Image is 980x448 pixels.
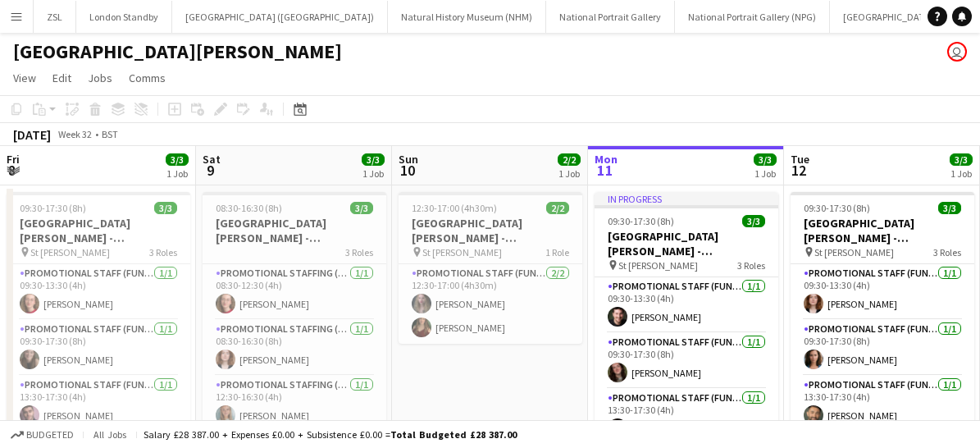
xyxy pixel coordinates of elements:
[203,320,386,376] app-card-role: Promotional Staffing (Promotional Staff)1/108:30-16:30 (8h)[PERSON_NAME]
[422,246,502,258] span: St [PERSON_NAME]
[791,192,974,432] app-job-card: 09:30-17:30 (8h)3/3[GEOGRAPHIC_DATA][PERSON_NAME] - Fundraising St [PERSON_NAME]3 RolesPromotiona...
[7,67,43,89] a: View
[362,153,385,166] span: 3/3
[149,246,177,258] span: 3 Roles
[216,202,282,214] span: 08:30-16:30 (8h)
[166,167,188,180] div: 1 Job
[350,202,373,214] span: 3/3
[7,320,190,376] app-card-role: Promotional Staff (Fundraiser)1/109:30-17:30 (8h)[PERSON_NAME]
[144,428,517,441] div: Salary £28 387.00 + Expenses £0.00 + Subsistence £0.00 =
[8,426,76,444] button: Budgeted
[595,152,618,167] span: Mon
[791,216,974,245] h3: [GEOGRAPHIC_DATA][PERSON_NAME] - Fundraising
[938,202,961,214] span: 3/3
[396,161,418,180] span: 10
[595,333,778,389] app-card-role: Promotional Staff (Fundraiser)1/109:30-17:30 (8h)[PERSON_NAME]
[675,1,830,33] button: National Portrait Gallery (NPG)
[618,259,698,272] span: St [PERSON_NAME]
[52,71,71,85] span: Edit
[203,192,386,432] app-job-card: 08:30-16:30 (8h)3/3[GEOGRAPHIC_DATA][PERSON_NAME] - Fundraising3 RolesPromotional Staffing (Promo...
[791,264,974,320] app-card-role: Promotional Staff (Fundraiser)1/109:30-13:30 (4h)[PERSON_NAME]
[947,42,967,62] app-user-avatar: Claudia Lewis
[399,192,582,344] app-job-card: 12:30-17:00 (4h30m)2/2[GEOGRAPHIC_DATA][PERSON_NAME] - Fundraising St [PERSON_NAME]1 RolePromotio...
[122,67,172,89] a: Comms
[814,246,894,258] span: St [PERSON_NAME]
[754,153,777,166] span: 3/3
[595,192,778,435] app-job-card: In progress09:30-17:30 (8h)3/3[GEOGRAPHIC_DATA][PERSON_NAME] - Fundraising St [PERSON_NAME]3 Role...
[88,71,112,85] span: Jobs
[546,1,675,33] button: National Portrait Gallery
[30,246,110,258] span: St [PERSON_NAME]
[788,161,809,180] span: 12
[933,246,961,258] span: 3 Roles
[7,264,190,320] app-card-role: Promotional Staff (Fundraiser)1/109:30-13:30 (4h)[PERSON_NAME]
[804,202,870,214] span: 09:30-17:30 (8h)
[592,161,618,180] span: 11
[7,216,190,245] h3: [GEOGRAPHIC_DATA][PERSON_NAME] - Fundraising
[950,167,972,180] div: 1 Job
[20,202,86,214] span: 09:30-17:30 (8h)
[203,216,386,245] h3: [GEOGRAPHIC_DATA][PERSON_NAME] - Fundraising
[595,277,778,333] app-card-role: Promotional Staff (Fundraiser)1/109:30-13:30 (4h)[PERSON_NAME]
[102,128,118,140] div: BST
[791,376,974,432] app-card-role: Promotional Staff (Fundraiser)1/113:30-17:30 (4h)[PERSON_NAME]
[13,126,51,143] div: [DATE]
[7,192,190,432] app-job-card: 09:30-17:30 (8h)3/3[GEOGRAPHIC_DATA][PERSON_NAME] - Fundraising St [PERSON_NAME]3 RolesPromotiona...
[203,264,386,320] app-card-role: Promotional Staffing (Promotional Staff)1/108:30-12:30 (4h)[PERSON_NAME]
[7,152,20,167] span: Fri
[90,428,130,441] span: All jobs
[4,161,20,180] span: 8
[950,153,973,166] span: 3/3
[546,202,569,214] span: 2/2
[76,1,172,33] button: London Standby
[412,202,497,214] span: 12:30-17:00 (4h30m)
[399,264,582,344] app-card-role: Promotional Staff (Fundraiser)2/212:30-17:00 (4h30m)[PERSON_NAME][PERSON_NAME]
[754,167,776,180] div: 1 Job
[81,67,119,89] a: Jobs
[545,246,569,258] span: 1 Role
[558,167,580,180] div: 1 Job
[46,67,78,89] a: Edit
[595,192,778,205] div: In progress
[595,229,778,258] h3: [GEOGRAPHIC_DATA][PERSON_NAME] - Fundraising
[558,153,581,166] span: 2/2
[388,1,546,33] button: Natural History Museum (NHM)
[791,320,974,376] app-card-role: Promotional Staff (Fundraiser)1/109:30-17:30 (8h)[PERSON_NAME]
[172,1,388,33] button: [GEOGRAPHIC_DATA] ([GEOGRAPHIC_DATA])
[200,161,221,180] span: 9
[737,259,765,272] span: 3 Roles
[203,376,386,432] app-card-role: Promotional Staffing (Promotional Staff)1/112:30-16:30 (4h)[PERSON_NAME]
[13,39,342,64] h1: [GEOGRAPHIC_DATA][PERSON_NAME]
[595,389,778,445] app-card-role: Promotional Staff (Fundraiser)1/113:30-17:30 (4h)[PERSON_NAME]
[7,376,190,432] app-card-role: Promotional Staff (Fundraiser)1/113:30-17:30 (4h)[PERSON_NAME]
[166,153,189,166] span: 3/3
[129,71,166,85] span: Comms
[54,128,95,140] span: Week 32
[13,71,36,85] span: View
[791,152,809,167] span: Tue
[742,215,765,227] span: 3/3
[203,152,221,167] span: Sat
[362,167,384,180] div: 1 Job
[154,202,177,214] span: 3/3
[830,1,972,33] button: [GEOGRAPHIC_DATA] (HES)
[345,246,373,258] span: 3 Roles
[26,429,74,441] span: Budgeted
[399,152,418,167] span: Sun
[608,215,674,227] span: 09:30-17:30 (8h)
[34,1,76,33] button: ZSL
[390,428,517,441] span: Total Budgeted £28 387.00
[399,216,582,245] h3: [GEOGRAPHIC_DATA][PERSON_NAME] - Fundraising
